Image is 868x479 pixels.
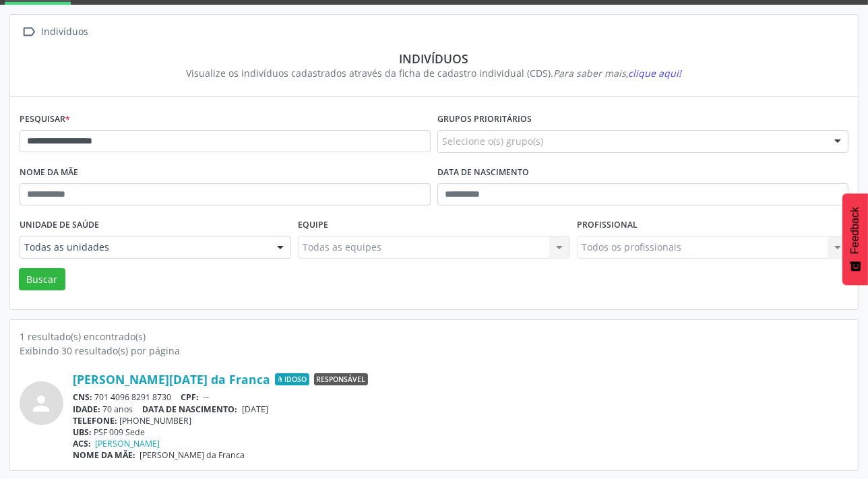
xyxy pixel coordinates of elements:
button: Feedback - Mostrar pesquisa [842,193,868,285]
a: [PERSON_NAME] [96,438,160,449]
span: Todas as unidades [24,241,263,254]
button: Buscar [19,268,65,291]
div: Indivíduos [39,22,91,42]
span: Feedback [849,207,861,254]
span: UBS: [73,426,92,438]
div: Indivíduos [29,51,839,66]
span: NOME DA MÃE: [73,449,135,461]
span: Idoso [275,373,309,385]
span: DATA DE NASCIMENTO: [143,404,238,415]
span: CNS: [73,391,92,403]
div: 70 anos [73,404,848,415]
a: [PERSON_NAME][DATE] da Franca [73,372,270,387]
label: Unidade de saúde [20,215,99,236]
label: Data de nascimento [437,162,529,183]
a:  Indivíduos [20,22,91,42]
span: Responsável [314,373,368,385]
label: Grupos prioritários [437,109,532,130]
span: CPF: [181,391,199,403]
i:  [20,22,39,42]
label: Equipe [298,215,328,236]
span: -- [204,391,209,403]
label: Nome da mãe [20,162,78,183]
div: [PHONE_NUMBER] [73,415,848,426]
div: 701 4096 8291 8730 [73,391,848,403]
span: clique aqui! [629,67,682,79]
div: 1 resultado(s) encontrado(s) [20,329,848,344]
span: ACS: [73,438,91,449]
span: TELEFONE: [73,415,117,426]
span: [DATE] [242,404,268,415]
span: IDADE: [73,404,100,415]
label: Pesquisar [20,109,70,130]
span: [PERSON_NAME] da Franca [140,449,245,461]
i: person [30,391,54,416]
div: Exibindo 30 resultado(s) por página [20,344,848,358]
div: Visualize os indivíduos cadastrados através da ficha de cadastro individual (CDS). [29,66,839,80]
div: PSF 009 Sede [73,426,848,438]
label: Profissional [577,215,638,236]
i: Para saber mais, [554,67,682,79]
span: Selecione o(s) grupo(s) [442,134,543,148]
